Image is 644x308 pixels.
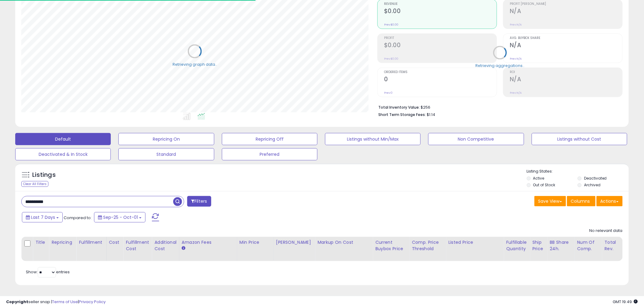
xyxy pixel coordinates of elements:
[571,198,590,204] span: Columns
[375,239,407,252] div: Current Buybox Price
[315,237,373,261] th: The percentage added to the cost of goods (COGS) that forms the calculator for Min & Max prices.
[412,239,443,252] div: Comp. Price Threshold
[240,239,271,246] div: Min Price
[325,133,421,145] button: Listings without Min/Max
[52,299,78,305] a: Terms of Use
[118,148,214,160] button: Standard
[15,133,111,145] button: Default
[532,133,627,145] button: Listings without Cost
[182,239,234,246] div: Amazon Fees
[533,176,544,181] label: Active
[21,181,48,187] div: Clear All Filters
[550,239,572,252] div: BB Share 24h.
[173,62,217,67] div: Retrieving graph data..
[533,182,555,187] label: Out of Stock
[126,239,149,252] div: Fulfillment Cost
[22,212,63,222] button: Last 7 Days
[428,133,524,145] button: Non Competitive
[103,214,138,220] span: Sep-25 - Oct-01
[222,148,317,160] button: Preferred
[527,169,629,174] p: Listing States:
[276,239,312,246] div: [PERSON_NAME]
[187,196,211,207] button: Filters
[182,246,185,251] small: Amazon Fees.
[15,148,111,160] button: Deactivated & In Stock
[567,196,596,206] button: Columns
[476,63,525,68] div: Retrieving aggregations..
[6,299,106,305] div: seller snap | |
[590,228,623,234] div: No relevant data
[31,214,55,220] span: Last 7 Days
[154,239,177,252] div: Additional Cost
[532,239,544,252] div: Ship Price
[94,212,145,222] button: Sep-25 - Oct-01
[109,239,121,246] div: Cost
[26,269,70,275] span: Show: entries
[604,239,627,252] div: Total Rev.
[534,196,566,206] button: Save View
[35,239,46,246] div: Title
[448,239,501,246] div: Listed Price
[79,299,106,305] a: Privacy Policy
[79,239,103,246] div: Fulfillment
[32,171,56,179] h5: Listings
[506,239,527,252] div: Fulfillable Quantity
[222,133,317,145] button: Repricing Off
[584,182,600,187] label: Archived
[6,299,28,305] strong: Copyright
[64,215,92,221] span: Compared to:
[317,239,370,246] div: Markup on Cost
[51,239,74,246] div: Repricing
[584,176,607,181] label: Deactivated
[118,133,214,145] button: Repricing On
[597,196,623,206] button: Actions
[577,239,599,252] div: Num of Comp.
[613,299,638,305] span: 2025-10-10 19:49 GMT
